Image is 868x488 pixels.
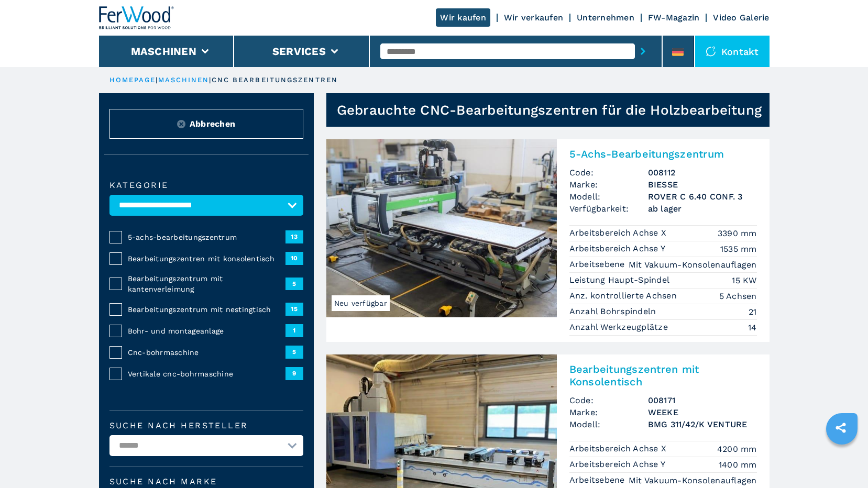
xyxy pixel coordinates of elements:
[695,36,770,67] div: Kontakt
[569,227,669,239] p: Arbeitsbereich Achse X
[706,46,716,57] img: Kontakt
[272,45,326,58] button: Services
[749,306,757,318] em: 21
[326,139,770,342] a: 5-Achs-Bearbeitungszentrum BIESSE ROVER C 6.40 CONF. 3Neu verfügbar5-Achs-BearbeitungszentrumCode...
[156,76,158,84] span: |
[128,273,285,294] span: Bearbeitungszentrum mit kantenverleimung
[436,8,490,27] a: Wir kaufen
[648,13,700,23] a: FW-Magazin
[648,394,757,406] h3: 008171
[577,13,634,23] a: Unternehmen
[569,306,659,317] p: Anzahl Bohrspindeln
[648,179,757,191] h3: BIESSE
[109,181,303,190] label: Kategorie
[128,253,285,264] span: Bearbeitungszentren mit konsolentisch
[713,13,769,23] a: Video Galerie
[569,259,628,270] p: Arbeitsebene
[732,274,756,286] em: 15 KW
[209,76,211,84] span: |
[285,230,303,243] span: 13
[285,252,303,264] span: 10
[648,167,757,179] h3: 008112
[190,118,235,130] span: Abbrechen
[569,203,648,215] span: Verfügbarkeit:
[285,367,303,380] span: 9
[718,227,757,239] em: 3390 mm
[109,109,303,139] button: ResetAbbrechen
[128,369,285,379] span: Vertikale cnc-bohrmaschine
[569,474,628,486] p: Arbeitsebene
[629,474,757,486] em: Mit Vakuum-Konsolenauflagen
[128,304,285,315] span: Bearbeitungszentrum mit nestingtisch
[629,259,757,271] em: Mit Vakuum-Konsolenauflagen
[326,139,557,317] img: 5-Achs-Bearbeitungszentrum BIESSE ROVER C 6.40 CONF. 3
[569,321,671,333] p: Anzahl Werkzeugplätze
[212,75,338,85] p: cnc bearbeitungszentren
[720,243,757,255] em: 1535 mm
[128,232,285,242] span: 5-achs-bearbeitungszentrum
[109,478,303,486] span: Suche nach Marke
[285,303,303,315] span: 15
[569,459,668,470] p: Arbeitsbereich Achse Y
[569,290,680,302] p: Anz. kontrollierte Achsen
[569,443,669,454] p: Arbeitsbereich Achse X
[569,148,757,160] h2: 5-Achs-Bearbeitungszentrum
[99,6,174,29] img: Ferwood
[569,418,648,430] span: Modell:
[569,243,668,254] p: Arbeitsbereich Achse Y
[748,321,757,334] em: 14
[285,324,303,337] span: 1
[569,406,648,418] span: Marke:
[128,326,285,336] span: Bohr- und montageanlage
[823,441,860,480] iframe: Chat
[285,278,303,290] span: 5
[569,363,757,388] h2: Bearbeitungszentren mit Konsolentisch
[131,45,196,58] button: Maschinen
[569,167,648,179] span: Code:
[648,418,757,430] h3: BMG 311/42/K VENTURE
[504,13,563,23] a: Wir verkaufen
[128,347,285,358] span: Cnc-bohrmaschine
[569,274,673,286] p: Leistung Haupt-Spindel
[569,191,648,203] span: Modell:
[109,76,156,84] a: HOMEPAGE
[569,394,648,406] span: Code:
[648,191,757,203] h3: ROVER C 6.40 CONF. 3
[648,203,757,215] span: ab lager
[569,179,648,191] span: Marke:
[719,290,757,302] em: 5 Achsen
[719,459,757,471] em: 1400 mm
[109,422,303,430] label: Suche nach Hersteller
[828,415,854,441] a: sharethis
[332,295,390,311] span: Neu verfügbar
[177,120,185,128] img: Reset
[285,346,303,358] span: 5
[337,102,762,118] h1: Gebrauchte CNC-Bearbeitungszentren für die Holzbearbeitung
[158,76,210,84] a: maschinen
[648,406,757,418] h3: WEEKE
[635,39,651,63] button: submit-button
[717,443,757,455] em: 4200 mm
